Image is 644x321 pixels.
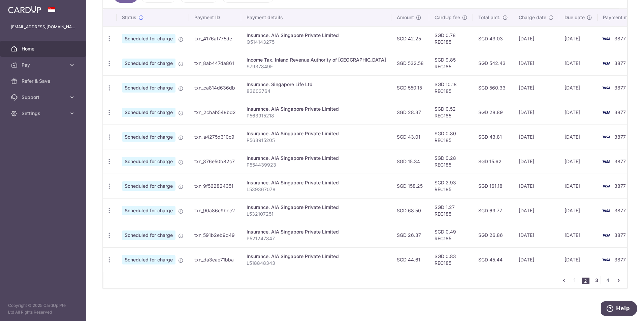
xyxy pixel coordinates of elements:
td: txn_ca814d636db [189,75,241,100]
td: SGD 10.18 REC185 [429,75,473,100]
div: Insurance. AIA Singapore Private Limited [247,106,386,112]
span: 3877 [614,134,626,140]
p: [EMAIL_ADDRESS][DOMAIN_NAME] [11,24,75,30]
span: Scheduled for charge [122,181,175,191]
td: [DATE] [513,149,559,174]
td: SGD 26.37 [391,223,429,247]
p: P554439923 [247,162,386,168]
td: SGD 0.49 REC185 [429,223,473,247]
td: SGD 26.86 [473,223,513,247]
img: CardUp [8,5,41,13]
td: [DATE] [559,174,598,198]
td: SGD 9.85 REC185 [429,51,473,75]
td: [DATE] [559,75,598,100]
a: 1 [571,276,579,284]
img: Bank Card [600,182,613,190]
div: Insurance. AIA Singapore Private Limited [247,228,386,235]
td: SGD 532.58 [391,51,429,75]
span: Scheduled for charge [122,157,175,166]
img: Bank Card [600,108,613,116]
td: txn_90a86c9bcc2 [189,198,241,223]
td: SGD 1.27 REC185 [429,198,473,223]
td: [DATE] [559,149,598,174]
span: Scheduled for charge [122,255,175,264]
td: SGD 2.93 REC185 [429,174,473,198]
th: Payment details [241,9,391,26]
span: 3877 [614,109,626,115]
td: txn_876e50b82c7 [189,149,241,174]
p: 83603764 [247,88,386,95]
td: txn_591b2eb9d49 [189,223,241,247]
p: Q514143275 [247,39,386,45]
td: txn_2cbab548bd2 [189,100,241,124]
span: Scheduled for charge [122,230,175,240]
td: [DATE] [513,26,559,51]
img: Bank Card [600,256,613,264]
td: [DATE] [513,174,559,198]
span: 3877 [614,257,626,262]
td: SGD 0.28 REC185 [429,149,473,174]
td: SGD 550.15 [391,75,429,100]
td: [DATE] [559,26,598,51]
div: Income Tax. Inland Revenue Authority of [GEOGRAPHIC_DATA] [247,57,386,63]
span: Scheduled for charge [122,59,175,68]
td: txn_4176af775de [189,26,241,51]
td: SGD 15.62 [473,149,513,174]
div: Insurance. AIA Singapore Private Limited [247,253,386,260]
img: Bank Card [600,35,613,43]
span: 3877 [614,183,626,189]
span: Scheduled for charge [122,34,175,43]
td: [DATE] [559,247,598,272]
td: SGD 43.01 [391,124,429,149]
td: [DATE] [559,198,598,223]
td: SGD 0.83 REC185 [429,247,473,272]
td: SGD 44.61 [391,247,429,272]
li: 2 [582,278,590,284]
nav: pager [560,272,627,288]
span: Pay [22,62,66,68]
img: Bank Card [600,59,613,67]
td: [DATE] [513,75,559,100]
span: CardUp fee [434,14,460,21]
img: Bank Card [600,84,613,92]
p: L518848343 [247,260,386,266]
div: Insurance. AIA Singapore Private Limited [247,179,386,186]
td: [DATE] [513,247,559,272]
p: L539367078 [247,186,386,193]
td: txn_a4275d310c9 [189,124,241,149]
span: Home [22,45,66,52]
td: txn_8ab447da861 [189,51,241,75]
div: Insurance. Singapore Life Ltd [247,81,386,88]
p: S7937849F [247,63,386,70]
td: SGD 69.77 [473,198,513,223]
span: Refer & Save [22,78,66,84]
span: Settings [22,110,66,117]
img: Bank Card [600,133,613,141]
span: Charge date [519,14,546,21]
th: Payment ID [189,9,241,26]
span: Scheduled for charge [122,206,175,215]
td: SGD 42.25 [391,26,429,51]
img: Bank Card [600,157,613,166]
td: [DATE] [513,223,559,247]
td: SGD 0.80 REC185 [429,124,473,149]
td: SGD 542.43 [473,51,513,75]
td: SGD 28.37 [391,100,429,124]
span: Support [22,94,66,101]
span: Due date [565,14,585,21]
span: Scheduled for charge [122,132,175,142]
td: [DATE] [559,124,598,149]
span: Total amt. [478,14,501,21]
div: Insurance. AIA Singapore Private Limited [247,155,386,162]
iframe: Opens a widget where you can find more information [601,301,637,318]
td: SGD 0.78 REC185 [429,26,473,51]
td: SGD 15.34 [391,149,429,174]
td: txn_da3eae71bba [189,247,241,272]
td: SGD 45.44 [473,247,513,272]
td: [DATE] [513,124,559,149]
div: Insurance. AIA Singapore Private Limited [247,130,386,137]
td: [DATE] [559,51,598,75]
div: Insurance. AIA Singapore Private Limited [247,204,386,211]
td: SGD 560.33 [473,75,513,100]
